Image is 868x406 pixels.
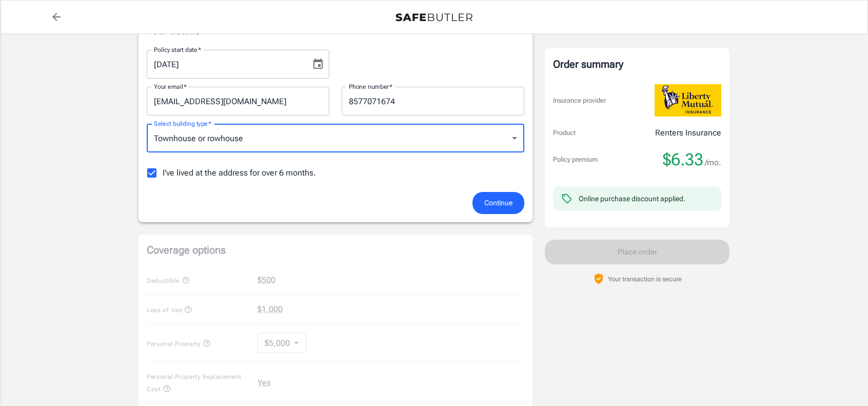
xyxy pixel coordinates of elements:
[46,7,67,27] a: back to quotes
[553,56,721,72] div: Order summary
[154,82,187,91] label: Your email
[308,54,328,74] button: Choose date, selected date is Sep 8, 2025
[154,119,211,128] label: Select building type
[655,127,721,139] p: Renters Insurance
[147,87,329,115] input: Enter email
[147,50,304,79] input: MM/DD/YYYY
[396,13,472,22] img: Back to quotes
[472,192,524,214] button: Continue
[342,87,524,115] input: Enter number
[705,156,721,170] span: /mo.
[663,149,703,170] span: $6.33
[608,274,682,284] p: Your transaction is secure
[553,95,606,106] p: Insurance provider
[349,82,392,91] label: Phone number
[553,154,598,165] p: Policy premium
[154,45,201,54] label: Policy start date
[163,167,316,179] span: I've lived at the address for over 6 months.
[484,197,512,209] span: Continue
[553,128,576,138] p: Product
[147,124,524,152] div: Townhouse or rowhouse
[655,84,721,117] img: Liberty Mutual
[579,194,685,204] div: Online purchase discount applied.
